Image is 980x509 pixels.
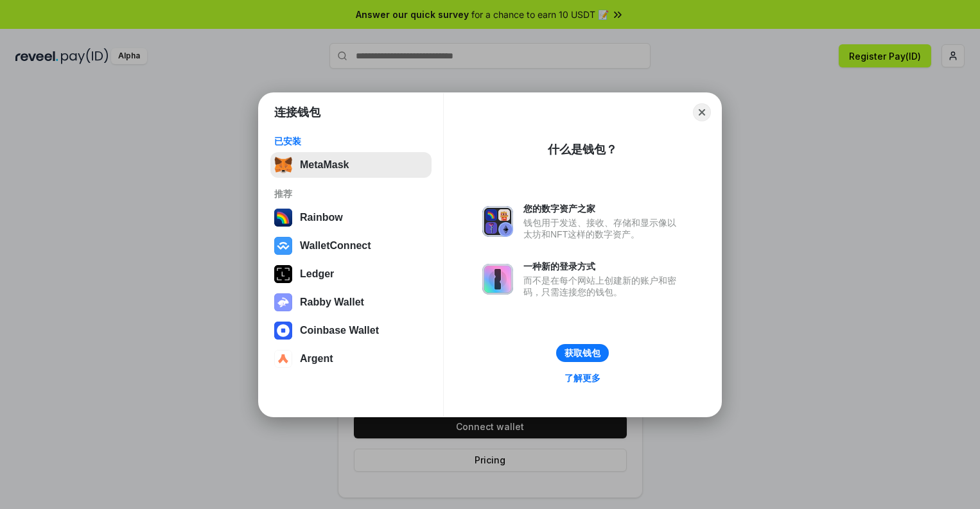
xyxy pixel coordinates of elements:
div: 什么是钱包？ [548,142,617,157]
button: Rainbow [270,205,432,230]
div: MetaMask [300,159,349,171]
div: 获取钱包 [564,347,600,359]
button: WalletConnect [270,233,432,259]
button: Ledger [270,261,432,287]
div: Rainbow [300,212,343,223]
img: svg+xml,%3Csvg%20width%3D%2228%22%20height%3D%2228%22%20viewBox%3D%220%200%2028%2028%22%20fill%3D... [274,237,292,255]
img: svg+xml,%3Csvg%20width%3D%22120%22%20height%3D%22120%22%20viewBox%3D%220%200%20120%20120%22%20fil... [274,209,292,227]
img: svg+xml,%3Csvg%20xmlns%3D%22http%3A%2F%2Fwww.w3.org%2F2000%2Fsvg%22%20fill%3D%22none%22%20viewBox... [482,264,513,295]
div: Argent [300,353,333,365]
div: 推荐 [274,188,428,200]
div: 一种新的登录方式 [523,261,683,272]
button: MetaMask [270,152,432,178]
div: Ledger [300,268,334,280]
img: svg+xml,%3Csvg%20width%3D%2228%22%20height%3D%2228%22%20viewBox%3D%220%200%2028%2028%22%20fill%3D... [274,322,292,340]
button: 获取钱包 [556,344,609,362]
div: WalletConnect [300,240,371,252]
div: 已安装 [274,135,428,147]
img: svg+xml,%3Csvg%20width%3D%2228%22%20height%3D%2228%22%20viewBox%3D%220%200%2028%2028%22%20fill%3D... [274,350,292,368]
h1: 连接钱包 [274,105,320,120]
div: 了解更多 [564,372,600,384]
img: svg+xml,%3Csvg%20xmlns%3D%22http%3A%2F%2Fwww.w3.org%2F2000%2Fsvg%22%20width%3D%2228%22%20height%3... [274,265,292,283]
button: Argent [270,346,432,372]
div: Coinbase Wallet [300,325,379,336]
img: svg+xml,%3Csvg%20fill%3D%22none%22%20height%3D%2233%22%20viewBox%3D%220%200%2035%2033%22%20width%... [274,156,292,174]
div: 钱包用于发送、接收、存储和显示像以太坊和NFT这样的数字资产。 [523,217,683,240]
button: Close [693,103,711,121]
img: svg+xml,%3Csvg%20xmlns%3D%22http%3A%2F%2Fwww.w3.org%2F2000%2Fsvg%22%20fill%3D%22none%22%20viewBox... [274,293,292,311]
div: Rabby Wallet [300,297,364,308]
div: 而不是在每个网站上创建新的账户和密码，只需连接您的钱包。 [523,275,683,298]
div: 您的数字资产之家 [523,203,683,214]
a: 了解更多 [557,370,608,386]
button: Rabby Wallet [270,289,432,315]
button: Coinbase Wallet [270,318,432,343]
img: svg+xml,%3Csvg%20xmlns%3D%22http%3A%2F%2Fwww.w3.org%2F2000%2Fsvg%22%20fill%3D%22none%22%20viewBox... [482,206,513,237]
